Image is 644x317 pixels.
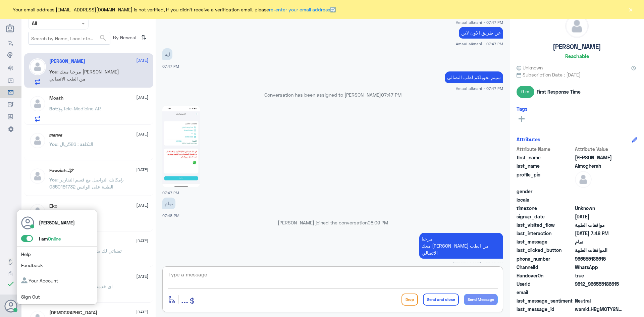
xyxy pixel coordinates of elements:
h6: Reachable [565,53,589,59]
button: search [99,33,107,44]
h5: Moath [49,95,63,101]
span: You [49,177,57,182]
span: By Newest [110,32,139,45]
span: تمام [575,238,624,245]
span: 0 [575,297,624,304]
button: × [627,6,634,13]
span: Attribute Value [575,146,624,153]
span: [DATE] [136,273,148,279]
span: 07:47 PM [162,191,179,195]
button: ... [181,292,188,307]
img: defaultAdmin.png [29,95,46,112]
span: [DATE] [136,238,148,244]
a: Your Account [21,278,58,283]
span: last_message_id [517,306,574,313]
span: locale [517,196,574,203]
img: 1109679804472570.jpg [162,106,200,187]
button: Avatar [4,300,17,312]
span: Your email address [EMAIL_ADDRESS][DOMAIN_NAME] is not verified, if you didn't receive a verifica... [13,6,336,13]
span: gender [517,188,574,195]
span: Attribute Name [517,146,574,153]
a: Sign Out [21,294,40,300]
span: [DATE] [136,167,148,173]
h6: Attributes [517,136,540,142]
h5: [PERSON_NAME] [553,43,601,51]
span: : بإمكانك التواصل مع قسم التقارير الطبية على الواتس 0550181732 [49,177,124,190]
span: true [575,272,624,279]
a: Help [21,251,31,257]
span: : التكلفة : 586ريال [57,141,93,147]
span: ... [181,293,188,305]
span: last_message_sentiment [517,297,574,304]
span: 966555186615 [575,255,624,262]
span: null [575,196,624,203]
span: 07:47 PM [162,64,179,68]
span: موافقات الطبية [575,221,624,228]
span: Sarah [575,154,624,161]
span: Amaal alknani - 07:47 PM [456,86,503,91]
span: الموافقات الطبية [575,247,624,254]
button: Send Message [464,294,498,305]
span: : مرحبا معك [PERSON_NAME] من الطب الاتصالي [49,69,119,82]
span: null [575,289,624,296]
span: wamid.HBgMOTY2NTU1MTg2NjE1FQIAEhgUM0E5MDEwOTI3NzBDQ0JEMDhGOTMA [575,306,624,313]
img: defaultAdmin.png [29,132,46,149]
span: Amaal alknani - 07:47 PM [456,41,503,47]
span: last_message [517,238,574,245]
h5: سبحان الله [49,310,97,316]
span: last_clicked_button [517,247,574,254]
span: 07:47 PM [381,92,401,98]
img: defaultAdmin.png [575,171,592,188]
span: Almogherah [575,162,624,169]
span: timezone [517,205,574,212]
span: [DATE] [136,202,148,208]
span: [DATE] [136,309,148,315]
span: last_visited_flow [517,221,574,228]
span: You [49,69,57,74]
span: Unknown [517,64,543,71]
p: Conversation has been assigned to [PERSON_NAME] [162,91,503,98]
span: Unknown [575,205,624,212]
i: ⇅ [141,32,147,43]
span: 9812_966555186615 [575,280,624,287]
button: Send and close [423,294,459,306]
span: UserId [517,280,574,287]
span: First Response Time [537,88,581,95]
h6: Tags [517,106,528,112]
h5: Eko [49,203,57,209]
p: 15/9/2025, 7:47 PM [459,27,503,39]
span: phone_number [517,255,574,262]
img: defaultAdmin.png [566,15,588,38]
span: [PERSON_NAME] - 08:09 PM [452,261,503,267]
span: You [49,141,57,147]
span: Subscription Date : [DATE] [517,71,637,78]
p: [PERSON_NAME] [39,219,75,226]
h5: Fawziah..🕊 [49,168,74,173]
span: signup_date [517,213,574,220]
span: [DATE] [136,57,148,63]
p: [PERSON_NAME] joined the conversation [162,219,503,226]
span: email [517,289,574,296]
span: Online [48,236,61,242]
span: null [575,188,624,195]
h5: Sarah Almogherah [49,58,85,64]
span: [DATE] [136,94,148,100]
span: 08:09 PM [368,220,388,225]
span: 9 m [517,86,534,98]
span: HandoverOn [517,272,574,279]
button: Drop [401,294,418,306]
span: : Tele-Medicine AR [57,106,101,111]
p: 15/9/2025, 7:47 PM [445,71,503,83]
input: Search by Name, Local etc… [29,32,110,44]
span: first_name [517,154,574,161]
span: last_name [517,162,574,169]
h5: 𝒎𝒂𝒓𝒘𝒂 [49,132,62,138]
span: 07:48 PM [162,213,179,218]
span: 2 [575,264,624,271]
span: ChannelId [517,264,574,271]
span: [DATE] [136,131,148,137]
p: 15/9/2025, 8:09 PM [419,233,503,259]
i: check [7,280,15,288]
a: Feedback [21,262,43,268]
span: Amaal alknani - 07:47 PM [456,19,503,25]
